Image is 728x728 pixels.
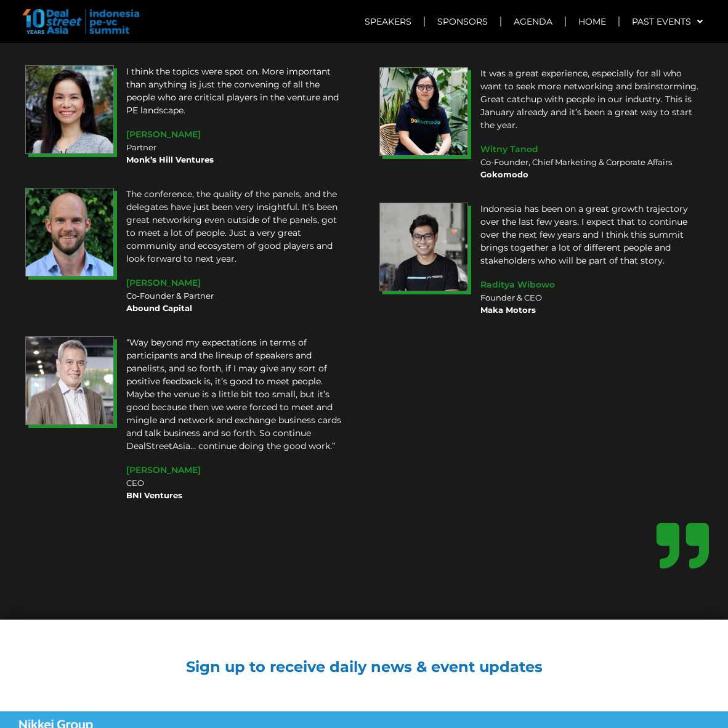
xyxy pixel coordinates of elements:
[186,658,543,676] a: Sign up to receive daily news & event updates
[126,129,201,140] span: [PERSON_NAME]
[480,203,703,267] p: Indonesia has been on a great growth trajectory over the last few years. I expect that to continu...
[620,7,715,36] a: Past Events
[126,490,182,500] b: BNI Ventures
[480,144,538,155] span: Witny Tanod
[480,169,528,179] b: Gokomodo
[126,155,214,164] b: Monk’s Hill Ventures
[126,277,201,288] span: [PERSON_NAME]
[379,67,468,156] img: witny tanod
[126,464,201,475] span: [PERSON_NAME]
[126,65,349,117] p: I think the topics were spot on. More important than anything is just the convening of all the pe...
[126,22,336,44] b: Golden Vision Capital ([GEOGRAPHIC_DATA]) Pte Ltd
[480,279,555,290] span: Raditya Wibowo
[480,156,703,180] div: Co-Founder, Chief Marketing & Corporate Affairs
[480,67,703,132] p: It was a great experience, especially for all who want to seek more networking and brainstorming....
[480,305,536,315] b: Maka Motors
[566,7,618,36] a: Home
[126,336,349,453] p: “Way beyond my expectations in terms of participants and the lineup of speakers and panelists, an...
[126,188,349,265] p: The conference, the quality of the panels, and the delegates have just been very insightful. It’s...
[126,290,349,314] div: Co-Founder & Partner
[379,203,468,291] img: Raditya Wibowo
[425,7,500,36] a: Sponsors
[501,7,565,36] a: Agenda
[25,188,114,277] img: Jared Baragar
[126,142,349,166] div: Partner
[126,303,192,313] b: Abound Capital
[25,336,114,425] img: eddi danusaputro
[25,65,114,154] img: Susli Lie, Venture Partner
[352,7,424,36] a: Speakers
[480,292,703,316] div: Founder & CEO
[126,477,349,501] div: CEO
